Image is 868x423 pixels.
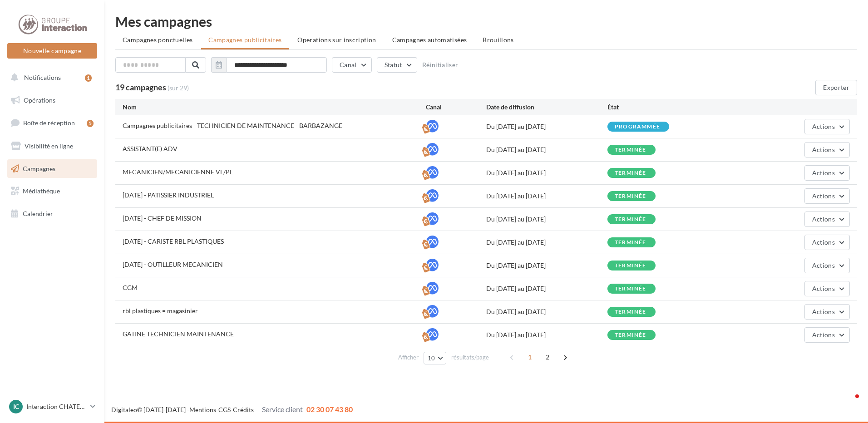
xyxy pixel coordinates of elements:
div: Du [DATE] au [DATE] [486,261,607,270]
a: Calendrier [5,204,99,223]
div: terminée [615,332,646,338]
a: Mentions [189,406,216,413]
div: Canal [426,103,486,112]
a: Visibilité en ligne [5,137,99,156]
button: Réinitialiser [422,61,459,69]
button: Actions [804,142,850,157]
button: Actions [804,188,850,204]
span: Actions [812,215,835,223]
span: 02 30 07 43 80 [306,405,353,413]
div: programmée [615,124,660,130]
div: terminée [615,263,646,269]
div: Du [DATE] au [DATE] [486,145,607,154]
span: 2 [540,350,555,364]
span: 1 [523,350,537,364]
span: Campagnes publicitaires - TECHNICIEN DE MAINTENANCE - BARBAZANGE [123,122,342,129]
a: Digitaleo [111,406,137,413]
span: Médiathèque [23,187,60,195]
span: Operations sur inscription [297,36,376,44]
span: rbl plastiques = magasinier [123,307,198,315]
button: Canal [332,57,372,73]
a: CGS [218,406,231,413]
span: 23/07/2025 - OUTILLEUR MECANICIEN [123,261,223,268]
div: terminée [615,170,646,176]
a: Boîte de réception5 [5,113,99,133]
span: CGM [123,284,138,291]
div: terminée [615,147,646,153]
div: terminée [615,193,646,199]
div: Du [DATE] au [DATE] [486,284,607,293]
span: 28/07/2025 - CARISTE RBL PLASTIQUES [123,237,224,245]
div: Du [DATE] au [DATE] [486,307,607,316]
span: MECANICIEN/MECANICIENNE VL/PL [123,168,233,176]
button: Actions [804,211,850,227]
span: Service client [262,405,303,413]
button: Actions [804,304,850,320]
span: Actions [812,192,835,200]
span: Campagnes ponctuelles [123,36,192,44]
div: Du [DATE] au [DATE] [486,238,607,247]
span: Boîte de réception [23,119,75,127]
span: résultats/page [451,353,489,362]
div: Du [DATE] au [DATE] [486,122,607,131]
div: 5 [87,120,94,127]
a: Crédits [233,406,254,413]
span: GATINE TECHNICIEN MAINTENANCE [123,330,234,338]
button: Actions [804,119,850,134]
span: 10 [428,354,435,362]
div: Nom [123,103,426,112]
div: terminée [615,216,646,222]
span: 19 campagnes [115,82,166,92]
div: Du [DATE] au [DATE] [486,192,607,201]
span: Actions [812,146,835,153]
span: Actions [812,169,835,177]
div: Du [DATE] au [DATE] [486,330,607,339]
span: ASSISTANT(E) ADV [123,145,178,152]
div: Mes campagnes [115,15,857,28]
span: Actions [812,123,835,130]
button: Nouvelle campagne [7,43,97,59]
span: Afficher [398,353,419,362]
button: Actions [804,281,850,296]
div: terminée [615,240,646,246]
a: Campagnes [5,159,99,178]
span: Notifications [24,74,61,81]
span: Campagnes [23,164,55,172]
button: Notifications 1 [5,68,95,87]
div: État [607,103,729,112]
span: Actions [812,238,835,246]
span: Opérations [24,96,55,104]
div: Du [DATE] au [DATE] [486,215,607,224]
span: (sur 29) [168,84,189,92]
button: Statut [377,57,417,73]
div: 1 [85,74,92,82]
button: Actions [804,165,850,181]
button: Exporter [815,80,857,95]
p: Interaction CHATEAUBRIANT [26,402,87,411]
span: Calendrier [23,210,53,217]
span: 01/08/2025 - CHEF DE MISSION [123,214,202,222]
span: Actions [812,285,835,292]
iframe: Intercom live chat [837,392,859,414]
span: 21/08/2025 - PATISSIER INDUSTRIEL [123,191,214,199]
span: Campagnes automatisées [392,36,467,44]
a: Opérations [5,91,99,110]
div: Date de diffusion [486,103,607,112]
div: terminée [615,286,646,292]
span: Visibilité en ligne [25,142,73,150]
span: Actions [812,308,835,315]
a: Médiathèque [5,182,99,201]
div: Du [DATE] au [DATE] [486,168,607,177]
a: IC Interaction CHATEAUBRIANT [7,398,97,415]
button: Actions [804,235,850,250]
span: IC [13,402,19,411]
span: Actions [812,331,835,339]
button: Actions [804,258,850,273]
div: terminée [615,309,646,315]
span: Brouillons [483,36,514,44]
button: Actions [804,327,850,343]
button: 10 [424,352,447,364]
span: © [DATE]-[DATE] - - - [111,406,353,413]
span: Actions [812,261,835,269]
